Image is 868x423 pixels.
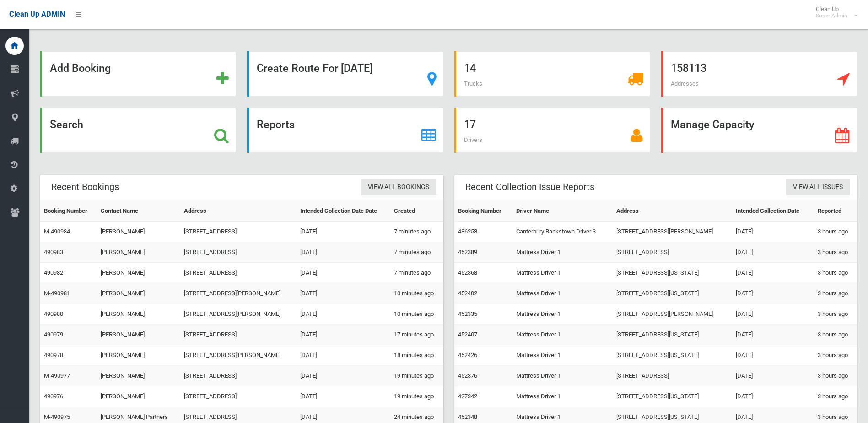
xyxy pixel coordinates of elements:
td: 3 hours ago [814,283,857,304]
td: [DATE] [732,345,814,366]
td: Mattress Driver 1 [512,283,613,304]
th: Created [390,201,443,222]
td: [STREET_ADDRESS] [180,366,297,386]
td: [STREET_ADDRESS] [180,263,297,283]
a: 490983 [44,249,63,255]
td: [DATE] [732,263,814,283]
a: 158113 Addresses [661,51,857,97]
a: M-490975 [44,413,70,420]
td: 19 minutes ago [390,366,443,386]
span: Addresses [671,80,699,87]
td: 3 hours ago [814,325,857,345]
td: Mattress Driver 1 [512,242,613,263]
a: Add Booking [40,51,236,97]
a: 490979 [44,331,63,338]
a: Search [40,108,236,153]
td: [DATE] [297,304,391,325]
td: [DATE] [732,283,814,304]
td: [STREET_ADDRESS][PERSON_NAME] [180,283,297,304]
td: Canterbury Bankstown Driver 3 [512,222,613,242]
th: Driver Name [512,201,613,222]
td: [STREET_ADDRESS][US_STATE] [613,345,732,366]
th: Booking Number [40,201,97,222]
td: 7 minutes ago [390,222,443,242]
td: [DATE] [297,345,391,366]
a: 486258 [458,228,477,235]
a: 452376 [458,372,477,379]
td: [STREET_ADDRESS] [180,325,297,345]
td: Mattress Driver 1 [512,345,613,366]
th: Contact Name [97,201,180,222]
a: 490980 [44,310,63,317]
td: 17 minutes ago [390,325,443,345]
td: [DATE] [732,222,814,242]
td: 3 hours ago [814,366,857,386]
strong: Search [50,118,83,131]
a: 14 Trucks [454,51,650,97]
td: 3 hours ago [814,242,857,263]
a: 427342 [458,393,477,400]
td: [STREET_ADDRESS][US_STATE] [613,283,732,304]
a: 490982 [44,269,63,276]
td: 3 hours ago [814,222,857,242]
th: Booking Number [454,201,513,222]
strong: Create Route For [DATE] [257,62,372,75]
a: Reports [247,108,443,153]
th: Address [180,201,297,222]
td: [DATE] [732,366,814,386]
td: 7 minutes ago [390,242,443,263]
td: [STREET_ADDRESS] [180,222,297,242]
small: Super Admin [816,12,847,19]
a: 452335 [458,310,477,317]
td: [DATE] [732,386,814,407]
a: M-490977 [44,372,70,379]
a: Create Route For [DATE] [247,51,443,97]
a: 452407 [458,331,477,338]
strong: 14 [464,62,476,75]
a: 452389 [458,249,477,255]
th: Reported [814,201,857,222]
a: 452402 [458,290,477,297]
th: Intended Collection Date [732,201,814,222]
a: 452426 [458,352,477,358]
th: Address [613,201,732,222]
td: 3 hours ago [814,345,857,366]
td: [DATE] [297,263,391,283]
span: Trucks [464,80,482,87]
td: 19 minutes ago [390,386,443,407]
td: 10 minutes ago [390,283,443,304]
td: Mattress Driver 1 [512,263,613,283]
td: [STREET_ADDRESS] [180,386,297,407]
td: 3 hours ago [814,386,857,407]
td: [DATE] [297,325,391,345]
a: View All Bookings [361,179,436,196]
span: Clean Up [811,5,857,19]
td: [DATE] [297,222,391,242]
td: [PERSON_NAME] [97,345,180,366]
td: [STREET_ADDRESS] [613,242,732,263]
a: View All Issues [786,179,850,196]
td: [STREET_ADDRESS] [613,366,732,386]
td: [PERSON_NAME] [97,325,180,345]
td: [STREET_ADDRESS] [180,242,297,263]
td: 18 minutes ago [390,345,443,366]
td: [DATE] [732,304,814,325]
strong: 158113 [671,62,706,75]
td: [STREET_ADDRESS][US_STATE] [613,263,732,283]
td: [STREET_ADDRESS][PERSON_NAME] [613,222,732,242]
td: [PERSON_NAME] [97,283,180,304]
header: Recent Bookings [40,178,130,196]
td: 10 minutes ago [390,304,443,325]
a: 452348 [458,413,477,420]
td: Mattress Driver 1 [512,325,613,345]
td: [STREET_ADDRESS][US_STATE] [613,386,732,407]
strong: Reports [257,118,295,131]
a: 452368 [458,269,477,276]
td: [DATE] [297,366,391,386]
a: Manage Capacity [661,108,857,153]
a: 17 Drivers [454,108,650,153]
td: [DATE] [732,242,814,263]
a: 490978 [44,352,63,358]
td: [PERSON_NAME] [97,242,180,263]
td: [PERSON_NAME] [97,366,180,386]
